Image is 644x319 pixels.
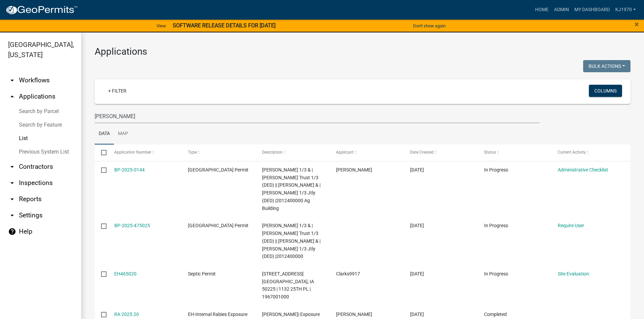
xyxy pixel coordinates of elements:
input: Search for applications [95,109,540,123]
a: Data [95,123,114,145]
span: Type [188,150,197,155]
a: kj1970 [613,3,639,16]
i: arrow_drop_up [8,92,16,101]
datatable-header-cell: Description [256,144,330,161]
span: 09/08/2025 [410,223,424,228]
span: Clarks9917 [336,271,360,276]
span: × [635,20,639,29]
a: Home [532,3,551,16]
span: 1132 25th Pl. Pleasantville, IA 50225 | 1132 25TH PL | 1967001000 [262,271,314,299]
datatable-header-cell: Application Number [108,144,182,161]
a: My Dashboard [572,3,613,16]
span: In Progress [484,223,508,228]
i: arrow_drop_down [8,179,16,187]
a: EH465020 [114,271,137,276]
span: Completed [484,312,507,317]
span: Application Number [114,150,151,155]
span: Applicant [336,150,354,155]
span: Jordan, Patricia 1/3 & | Sorenson, Cale Trust 1/3 (DED) || Clark, Dennis Ray & | Clark, Linda J 1... [262,167,320,211]
span: Brian Clark [336,167,372,172]
i: arrow_drop_down [8,211,16,219]
span: Septic Permit [188,271,216,276]
span: Marion County Building Permit [188,167,248,172]
span: Jordan, Patricia 1/3 & | Sorenson, Cale Trust 1/3 (DED) || Clark, Dennis Ray & | Clark, Linda J 1... [262,223,320,259]
span: Date Created [410,150,434,155]
span: Status [484,150,496,155]
span: In Progress [484,167,508,172]
a: Require User [558,223,584,228]
a: Administrative Checklist [558,167,608,172]
datatable-header-cell: Select [95,144,108,161]
i: arrow_drop_down [8,195,16,203]
a: View [154,20,169,31]
a: Admin [551,3,572,16]
i: arrow_drop_down [8,163,16,171]
button: Don't show again [410,20,448,31]
a: Site Evaluation: [558,271,590,276]
span: In Progress [484,271,508,276]
span: Description [262,150,283,155]
datatable-header-cell: Current Activity [551,144,625,161]
h3: Applications [95,46,630,57]
a: + Filter [103,85,132,97]
i: help [8,228,16,236]
span: Marion County Building Permit [188,223,248,228]
a: RA 2025.20 [114,312,139,317]
button: Bulk Actions [583,60,630,72]
span: Current Activity [558,150,586,155]
span: 09/08/2025 [410,167,424,172]
datatable-header-cell: Applicant [330,144,404,161]
a: Map [114,123,132,145]
datatable-header-cell: Date Created [404,144,478,161]
button: Columns [589,85,622,97]
span: 08/17/2025 [410,271,424,276]
a: BP-2025-475025 [114,223,150,228]
span: Cameron Kleinschmidt [336,312,372,317]
i: arrow_drop_down [8,76,16,84]
strong: SOFTWARE RELEASE DETAILS FOR [DATE] [173,22,276,29]
a: BP-2025-0144 [114,167,145,172]
datatable-header-cell: Type [182,144,256,161]
span: 07/22/2025 [410,312,424,317]
button: Close [635,20,639,28]
datatable-header-cell: Status [477,144,551,161]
